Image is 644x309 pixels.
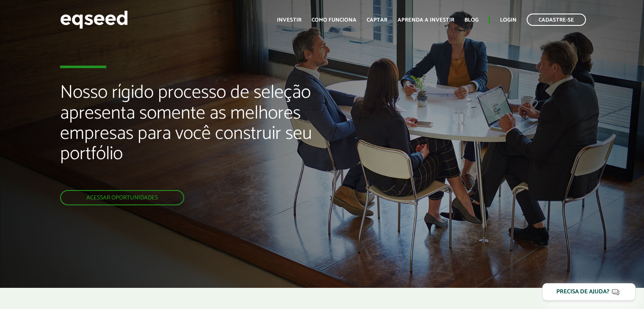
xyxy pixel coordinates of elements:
[464,17,478,23] a: Blog
[60,8,128,31] img: EqSeed
[60,190,184,205] a: Acessar oportunidades
[500,17,517,23] a: Login
[398,17,454,23] a: Aprenda a investir
[60,83,370,190] h2: Nosso rígido processo de seleção apresenta somente as melhores empresas para você construir seu p...
[367,17,387,23] a: Captar
[527,14,586,26] a: Cadastre-se
[277,17,301,23] a: Investir
[312,17,357,23] a: Como funciona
